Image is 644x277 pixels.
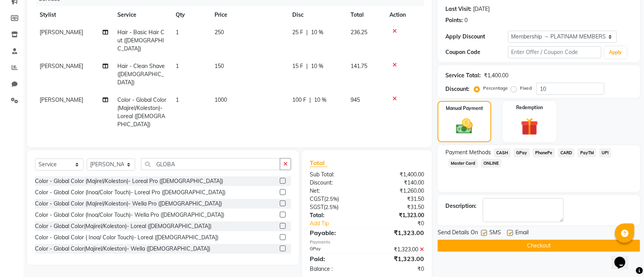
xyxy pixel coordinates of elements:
span: 10 % [311,28,323,37]
div: ₹1,260.00 [367,187,430,195]
span: PayTM [578,148,596,157]
div: Color - Global Color(Majirel/Koleston)- Wella ([DEMOGRAPHIC_DATA]) [35,245,210,253]
div: ₹140.00 [367,179,430,187]
span: 1 [176,29,179,36]
span: 10 % [311,62,323,70]
div: ₹1,323.00 [367,211,430,220]
button: Checkout [438,240,640,252]
th: Qty [171,6,210,24]
div: Discount: [445,85,469,93]
span: SGST [310,204,324,211]
span: [PERSON_NAME] [40,63,83,70]
span: 150 [215,63,224,70]
input: Search or Scan [141,158,280,170]
div: ₹31.50 [367,195,430,203]
div: ₹1,400.00 [367,171,430,179]
th: Disc [288,6,346,24]
div: Payable: [304,228,367,237]
div: ₹0 [377,220,430,228]
div: Color - Global Color (Inoa/Color Touch)- Loreal Pro ([DEMOGRAPHIC_DATA]) [35,188,225,197]
span: Payment Methods [445,148,491,157]
span: 1000 [215,96,227,103]
div: ₹1,323.00 [367,228,430,237]
span: 2.5% [326,196,337,202]
span: Email [515,228,529,238]
div: Apply Discount [445,33,508,41]
th: Action [385,6,424,24]
span: 25 F [292,28,303,37]
div: Sub Total: [304,171,367,179]
div: Balance : [304,265,367,273]
span: GPay [514,148,530,157]
label: Percentage [483,85,508,92]
label: Redemption [516,104,543,111]
img: _gift.svg [515,116,544,138]
div: ₹1,400.00 [484,71,508,80]
span: CASH [494,148,511,157]
div: Color - Global Color (Inoa/Color Touch)- Wella Pro ([DEMOGRAPHIC_DATA]) [35,211,224,219]
span: 2.5% [325,204,337,210]
span: Hair - Clean Shave ([DEMOGRAPHIC_DATA]) [117,63,165,86]
div: Coupon Code [445,48,508,56]
label: Fixed [520,85,532,92]
div: ₹0 [367,265,430,273]
div: Color - Global Color(Majirel/Koleston)- Loreal ([DEMOGRAPHIC_DATA]) [35,222,211,230]
span: Color - Global Color(Majirel/Koleston)- Loreal ([DEMOGRAPHIC_DATA]) [117,96,166,128]
div: 0 [464,16,468,24]
th: Service [113,6,171,24]
span: [PERSON_NAME] [40,96,83,103]
span: UPI [599,148,611,157]
div: Last Visit: [445,5,471,13]
div: Points: [445,16,463,24]
a: Add Tip [304,220,377,228]
div: Net: [304,187,367,195]
div: GPay [304,246,367,254]
th: Total [346,6,385,24]
th: Stylist [35,6,113,24]
span: Master Card [449,159,478,168]
div: Color - Global Color (Majirel/Koleston)- Wella Pro ([DEMOGRAPHIC_DATA]) [35,200,222,208]
span: 141.75 [351,63,367,70]
div: Color - Global Color (Majirel/Koleston)- Loreal Pro ([DEMOGRAPHIC_DATA]) [35,177,223,185]
div: ( ) [304,203,367,211]
button: Apply [604,47,627,58]
th: Price [210,6,288,24]
span: Hair - Basic Hair Cut ([DEMOGRAPHIC_DATA]) [117,29,164,52]
span: Send Details On [438,228,478,238]
div: Service Total: [445,71,481,80]
span: CGST [310,195,324,202]
input: Enter Offer / Coupon Code [508,46,601,58]
label: Manual Payment [446,105,483,112]
div: ₹31.50 [367,203,430,211]
div: [DATE] [473,5,490,13]
div: Discount: [304,179,367,187]
span: SMS [489,228,501,238]
span: 236.25 [351,29,367,36]
div: Paid: [304,254,367,263]
div: Payments [310,239,424,246]
span: Total [310,159,328,167]
span: | [306,28,308,37]
span: 1 [176,96,179,103]
span: 250 [215,29,224,36]
span: 1 [176,63,179,70]
span: 945 [351,96,360,103]
span: [PERSON_NAME] [40,29,83,36]
span: 15 F [292,62,303,70]
span: PhonePe [533,148,555,157]
iframe: chat widget [611,246,636,269]
span: | [306,62,308,70]
div: Description: [445,202,476,210]
span: 10 % [314,96,326,104]
span: 100 F [292,96,306,104]
div: ( ) [304,195,367,203]
span: ONLINE [481,159,501,168]
div: Color - Global Color ( Inoa/ Color Touch)- Loreal ([DEMOGRAPHIC_DATA]) [35,233,218,242]
div: ₹1,323.00 [367,246,430,254]
img: _cash.svg [451,117,478,136]
span: CARD [558,148,575,157]
div: Total: [304,211,367,220]
div: ₹1,323.00 [367,254,430,263]
span: | [309,96,311,104]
